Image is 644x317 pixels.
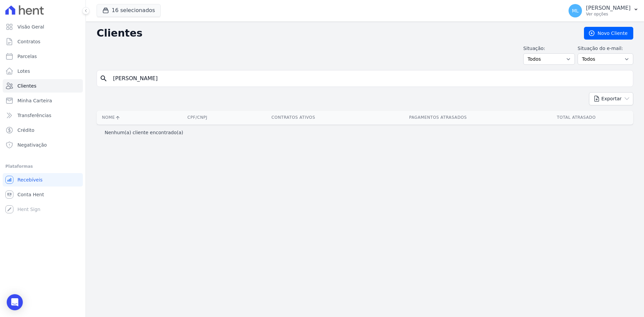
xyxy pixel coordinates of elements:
[97,27,573,39] h2: Clientes
[105,129,183,136] p: Nenhum(a) cliente encontrado(a)
[17,142,47,148] span: Negativação
[572,8,579,13] span: ML
[17,38,40,45] span: Contratos
[7,294,23,310] div: Open Intercom Messenger
[584,27,633,40] a: Novo Cliente
[523,45,575,52] label: Situação:
[3,109,83,122] a: Transferências
[5,162,80,170] div: Plataformas
[3,64,83,78] a: Lotes
[17,83,36,89] span: Clientes
[3,20,83,34] a: Visão Geral
[17,176,43,183] span: Recebíveis
[589,92,633,105] button: Exportar
[17,53,37,60] span: Parcelas
[17,68,30,74] span: Lotes
[3,123,83,137] a: Crédito
[519,111,633,124] th: Total Atrasado
[3,173,83,187] a: Recebíveis
[100,74,108,83] i: search
[3,94,83,107] a: Minha Carteira
[97,111,165,124] th: Nome
[357,111,519,124] th: Pagamentos Atrasados
[3,188,83,201] a: Conta Hent
[17,112,51,119] span: Transferências
[578,45,633,52] label: Situação do e-mail:
[17,23,44,30] span: Visão Geral
[3,35,83,48] a: Contratos
[586,11,631,17] p: Ver opções
[3,138,83,152] a: Negativação
[17,97,52,104] span: Minha Carteira
[3,50,83,63] a: Parcelas
[230,111,357,124] th: Contratos Ativos
[165,111,230,124] th: CPF/CNPJ
[563,1,644,20] button: ML [PERSON_NAME] Ver opções
[97,4,161,17] button: 16 selecionados
[17,191,44,198] span: Conta Hent
[109,72,630,85] input: Buscar por nome, CPF ou e-mail
[586,5,631,11] p: [PERSON_NAME]
[17,127,35,134] span: Crédito
[3,79,83,93] a: Clientes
